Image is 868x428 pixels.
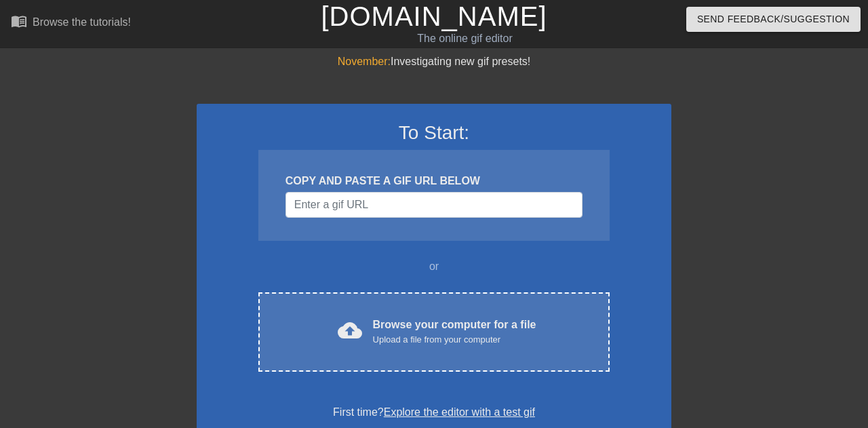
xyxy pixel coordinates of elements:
[373,317,536,347] div: Browse your computer for a file
[338,318,362,343] span: cloud_upload
[338,56,391,67] span: November:
[214,404,654,421] div: First time?
[321,1,547,31] a: [DOMAIN_NAME]
[296,31,634,47] div: The online gif editor
[285,173,583,189] div: COPY AND PASTE A GIF URL BELOW
[373,333,536,347] div: Upload a file from your computer
[232,258,636,275] div: or
[697,11,850,28] span: Send Feedback/Suggestion
[686,7,861,32] button: Send Feedback/Suggestion
[11,13,131,34] a: Browse the tutorials!
[214,121,654,144] h3: To Start:
[197,54,671,70] div: Investigating new gif presets!
[33,16,131,28] div: Browse the tutorials!
[285,192,583,218] input: Username
[11,13,27,29] span: menu_book
[384,406,535,418] a: Explore the editor with a test gif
